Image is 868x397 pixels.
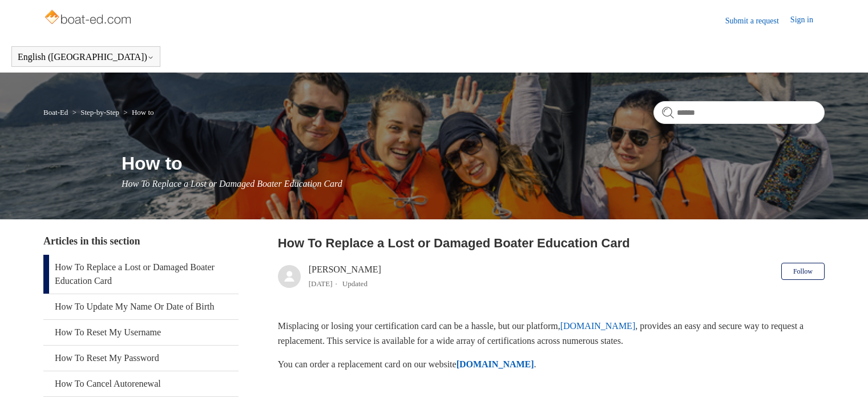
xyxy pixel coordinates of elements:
a: How To Replace a Lost or Damaged Boater Education Card [43,255,239,294]
a: How To Reset My Username [43,320,239,345]
a: Boat-Ed [43,108,68,117]
button: Follow Article [781,263,825,280]
img: Boat-Ed Help Center home page [43,7,134,30]
div: Live chat [830,359,859,388]
a: [DOMAIN_NAME] [560,321,636,331]
a: Step-by-Step [80,108,119,117]
a: [DOMAIN_NAME] [457,359,534,369]
li: Step-by-Step [70,108,122,117]
li: How to [121,108,154,117]
p: Misplacing or losing your certification card can be a hassle, but our platform, , provides an eas... [278,319,825,348]
span: Articles in this section [43,235,140,247]
li: Updated [342,279,368,288]
input: Search [653,101,825,124]
li: Boat-Ed [43,108,70,117]
time: 04/08/2025, 12:48 [309,279,333,288]
span: You can order a replacement card on our website [278,359,457,369]
a: Sign in [790,14,825,27]
a: Submit a request [725,15,790,27]
span: How To Replace a Lost or Damaged Boater Education Card [122,179,342,189]
a: How To Reset My Password [43,346,239,371]
a: How To Cancel Autorenewal [43,371,239,396]
button: English ([GEOGRAPHIC_DATA]) [18,52,154,62]
span: . [534,359,536,369]
div: [PERSON_NAME] [309,263,381,290]
h1: How to [122,150,825,177]
h2: How To Replace a Lost or Damaged Boater Education Card [278,234,825,252]
a: How to [132,108,154,117]
a: How To Update My Name Or Date of Birth [43,294,239,319]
